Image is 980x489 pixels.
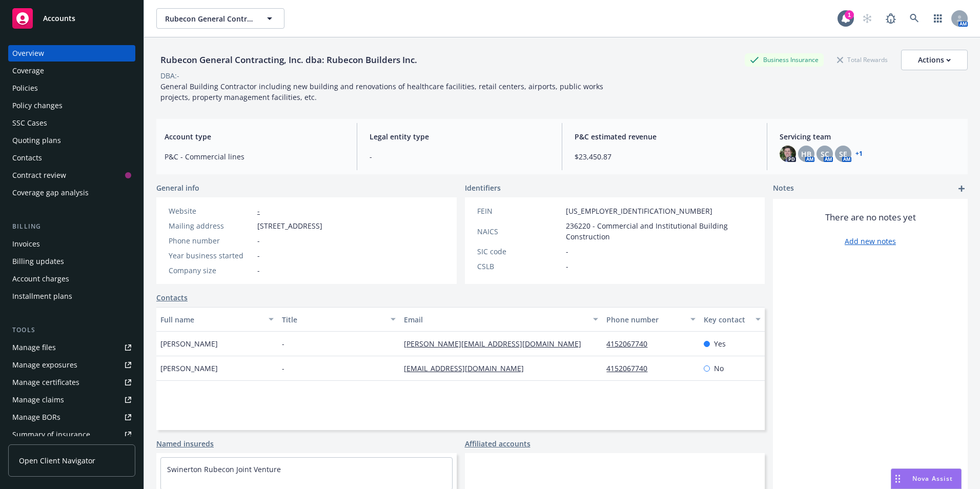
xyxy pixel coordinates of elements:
[12,271,69,287] div: Account charges
[745,53,824,66] div: Business Insurance
[12,185,89,201] div: Coverage gap analysis
[8,325,135,335] div: Tools
[8,63,135,79] a: Coverage
[8,236,135,252] a: Invoices
[8,409,135,425] a: Manage BORs
[606,363,656,373] a: 4152067740
[780,146,796,162] img: photo
[8,253,135,270] a: Billing updates
[928,8,948,29] a: Switch app
[160,70,179,81] div: DBA: -
[912,474,953,483] span: Nova Assist
[606,314,684,325] div: Phone number
[156,182,199,193] span: General info
[904,8,925,29] a: Search
[839,149,847,159] span: SE
[901,50,968,70] button: Actions
[8,185,135,201] a: Coverage gap analysis
[8,339,135,356] a: Manage files
[8,357,135,373] a: Manage exposures
[43,14,75,23] span: Accounts
[773,182,794,195] span: Notes
[282,363,284,374] span: -
[12,253,64,270] div: Billing updates
[825,211,916,223] span: There are no notes yet
[8,374,135,391] a: Manage certificates
[12,132,61,149] div: Quoting plans
[12,63,44,79] div: Coverage
[8,288,135,304] a: Installment plans
[12,288,72,304] div: Installment plans
[160,314,262,325] div: Full name
[169,235,253,246] div: Phone number
[404,363,532,373] a: [EMAIL_ADDRESS][DOMAIN_NAME]
[575,151,754,162] span: $23,450.87
[8,97,135,114] a: Policy changes
[156,8,284,29] button: Rubecon General Contracting, Inc. dba: Rubecon Builders Inc.
[575,131,754,142] span: P&C estimated revenue
[282,314,384,325] div: Title
[477,261,562,272] div: CSLB
[465,438,530,449] a: Affiliated accounts
[160,338,218,349] span: [PERSON_NAME]
[714,338,726,349] span: Yes
[477,246,562,257] div: SIC code
[891,469,904,488] div: Drag to move
[12,97,63,114] div: Policy changes
[12,426,90,443] div: Summary of insurance
[167,464,281,474] a: Swinerton Rubecon Joint Venture
[606,339,656,349] a: 4152067740
[12,339,56,356] div: Manage files
[465,182,501,193] span: Identifiers
[566,261,568,272] span: -
[891,468,962,489] button: Nova Assist
[156,438,214,449] a: Named insureds
[169,220,253,231] div: Mailing address
[704,314,749,325] div: Key contact
[801,149,811,159] span: HB
[714,363,724,374] span: No
[12,45,44,62] div: Overview
[8,80,135,96] a: Policies
[370,131,549,142] span: Legal entity type
[12,236,40,252] div: Invoices
[855,151,863,157] a: +1
[845,10,854,19] div: 1
[156,292,188,303] a: Contacts
[8,4,135,33] a: Accounts
[278,307,399,332] button: Title
[257,250,260,261] span: -
[160,81,605,102] span: General Building Contractor including new building and renovations of healthcare facilities, reta...
[257,220,322,231] span: [STREET_ADDRESS]
[8,392,135,408] a: Manage claims
[8,221,135,232] div: Billing
[12,115,47,131] div: SSC Cases
[8,426,135,443] a: Summary of insurance
[881,8,901,29] a: Report a Bug
[169,250,253,261] div: Year business started
[821,149,829,159] span: SC
[477,206,562,216] div: FEIN
[12,357,77,373] div: Manage exposures
[12,374,79,391] div: Manage certificates
[257,235,260,246] span: -
[404,339,589,349] a: [PERSON_NAME][EMAIL_ADDRESS][DOMAIN_NAME]
[8,167,135,184] a: Contract review
[566,246,568,257] span: -
[566,220,753,242] span: 236220 - Commercial and Institutional Building Construction
[12,392,64,408] div: Manage claims
[566,206,712,216] span: [US_EMPLOYER_IDENTIFICATION_NUMBER]
[404,314,587,325] div: Email
[282,338,284,349] span: -
[845,236,896,247] a: Add new notes
[477,226,562,237] div: NAICS
[12,80,38,96] div: Policies
[8,115,135,131] a: SSC Cases
[857,8,877,29] a: Start snowing
[156,53,421,67] div: Rubecon General Contracting, Inc. dba: Rubecon Builders Inc.
[169,206,253,216] div: Website
[832,53,893,66] div: Total Rewards
[160,363,218,374] span: [PERSON_NAME]
[169,265,253,276] div: Company size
